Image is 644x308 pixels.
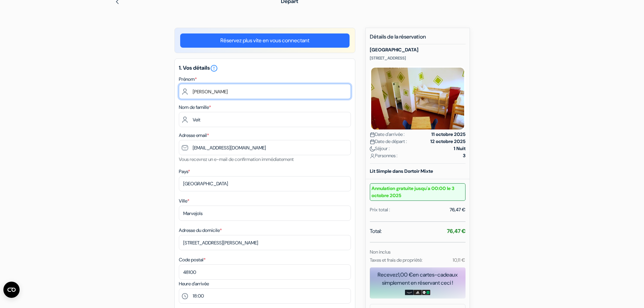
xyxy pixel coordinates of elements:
[430,138,466,145] strong: 12 octobre 2025
[370,271,466,287] div: Recevez en cartes-cadeaux simplement en réservant ceci !
[3,282,20,298] button: Ouvrir le widget CMP
[370,153,375,159] img: user_icon.svg
[422,290,430,295] img: uber-uber-eats-card.png
[454,145,466,152] strong: 1 Nuit
[370,139,375,144] img: calendar.svg
[179,256,206,263] label: Code postal
[370,131,405,138] span: Date d'arrivée :
[370,152,398,159] span: Personnes :
[370,146,375,151] img: moon.svg
[450,206,466,213] div: 76,47 €
[210,64,218,72] i: error_outline
[431,131,466,138] strong: 11 octobre 2025
[453,257,465,263] small: 10,11 €
[370,249,390,255] small: Non inclus
[179,132,209,139] label: Adresse email
[370,257,423,263] small: Taxes et frais de propriété:
[179,84,351,99] input: Entrez votre prénom
[180,33,350,48] a: Réservez plus vite en vous connectant
[447,228,466,235] strong: 76,47 €
[179,104,211,111] label: Nom de famille
[179,112,351,127] input: Entrer le nom de famille
[413,290,422,295] img: adidas-card.png
[370,183,466,201] small: Annulation gratuite jusqu'a 00:00 le 3 octobre 2025
[370,33,466,44] h5: Détails de la réservation
[463,152,466,159] strong: 3
[370,168,433,174] b: Lit Simple dans Dortoir Mixte
[179,197,189,205] label: Ville
[179,168,190,175] label: Pays
[405,290,413,295] img: amazon-card-no-text.png
[179,140,351,155] input: Entrer adresse e-mail
[370,55,466,61] p: [STREET_ADDRESS]
[370,47,466,53] h5: [GEOGRAPHIC_DATA]
[179,280,209,287] label: Heure d'arrivée
[370,132,375,137] img: calendar.svg
[179,64,351,72] h5: 1. Vos détails
[370,138,407,145] span: Date de départ :
[179,76,197,83] label: Prénom
[179,156,294,162] small: Vous recevrez un e-mail de confirmation immédiatement
[179,227,222,234] label: Adresse du domicile
[370,227,382,235] span: Total:
[210,64,218,71] a: error_outline
[370,145,390,152] span: Séjour :
[370,206,390,213] div: Prix total :
[398,271,413,278] span: 1,00 €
